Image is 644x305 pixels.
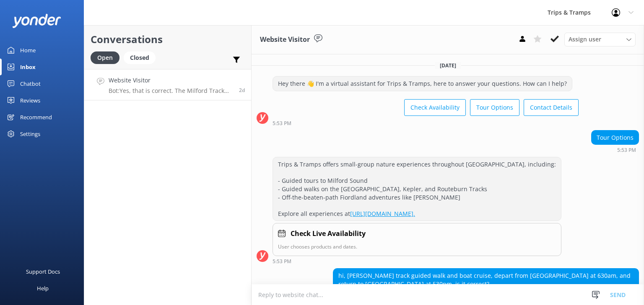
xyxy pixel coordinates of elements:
button: Check Availability [404,99,466,116]
div: Assign User [564,33,636,46]
h3: Website Visitor [260,34,310,45]
div: 05:53pm 10-Aug-2025 (UTC +12:00) Pacific/Auckland [273,258,561,264]
a: [URL][DOMAIN_NAME]. [350,210,415,218]
div: Help [37,280,49,297]
div: Hey there 👋 I'm a virtual assistant for Trips & Tramps, here to answer your questions. How can I ... [273,77,572,91]
a: Website VisitorBot:Yes, that is correct. The Milford Track Guided Walk & Boat Cruise departs from... [84,69,251,100]
div: Tour Options [592,131,639,145]
div: Settings [20,126,40,142]
div: 05:53pm 10-Aug-2025 (UTC +12:00) Pacific/Auckland [591,147,639,153]
div: Trips & Tramps offers small-group nature experiences throughout [GEOGRAPHIC_DATA], including: - G... [273,157,561,220]
span: [DATE] [435,62,461,69]
div: Support Docs [26,263,60,280]
span: 05:57pm 10-Aug-2025 (UTC +12:00) Pacific/Auckland [239,87,245,94]
button: Tour Options [470,99,519,116]
h4: Website Visitor [109,76,233,85]
div: Closed [124,51,156,64]
img: yonder-white-logo.png [13,14,61,28]
div: Home [20,42,36,59]
a: Open [91,53,124,62]
p: User chooses products and dates. [278,243,556,251]
strong: 5:53 PM [273,259,291,264]
span: Assign user [569,35,601,44]
p: Bot: Yes, that is correct. The Milford Track Guided Walk & Boat Cruise departs from [GEOGRAPHIC_D... [109,87,233,95]
div: Open [91,51,119,64]
strong: 5:53 PM [617,148,636,153]
h2: Conversations [91,31,245,47]
h4: Check Live Availability [291,228,366,239]
div: Recommend [20,109,52,126]
button: Contact Details [524,99,579,116]
div: hi, [PERSON_NAME] track guided walk and boat cruise, depart from [GEOGRAPHIC_DATA] at 630am, and ... [333,269,639,291]
div: 05:53pm 10-Aug-2025 (UTC +12:00) Pacific/Auckland [273,120,579,126]
a: Closed [124,53,160,62]
div: Reviews [20,92,40,109]
div: Inbox [20,59,36,75]
strong: 5:53 PM [273,121,291,126]
div: Chatbot [20,75,41,92]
